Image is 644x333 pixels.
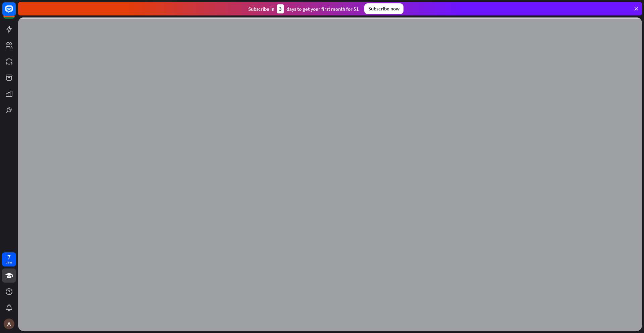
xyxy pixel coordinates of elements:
[6,260,12,265] div: days
[364,3,404,14] div: Subscribe now
[2,252,16,266] a: 7 days
[7,254,11,260] div: 7
[277,4,284,13] div: 3
[248,4,359,13] div: Subscribe in days to get your first month for $1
